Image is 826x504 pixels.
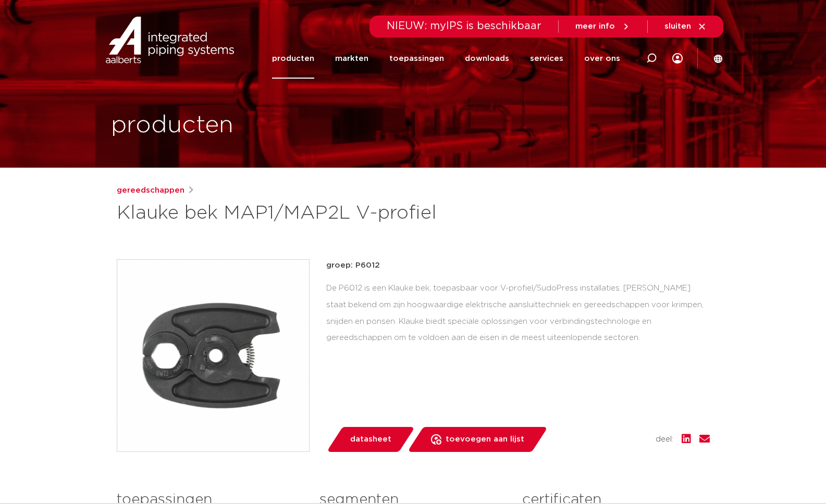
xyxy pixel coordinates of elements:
[326,259,710,272] p: groep: P6012
[117,184,184,197] a: gereedschappen
[530,39,563,79] a: services
[656,433,673,446] span: deel:
[326,280,710,346] div: De P6012 is een Klauke bek, toepasbaar voor V-profiel/SudoPress installaties. [PERSON_NAME] staat...
[335,39,368,79] a: markten
[664,22,707,31] a: sluiten
[389,39,444,79] a: toepassingen
[446,431,524,448] span: toevoegen aan lijst
[111,109,233,142] h1: producten
[272,39,620,79] nav: Menu
[117,201,508,226] h1: Klauke bek MAP1/MAP2L V-profiel
[575,22,631,31] a: meer info
[326,427,415,452] a: datasheet
[117,260,309,451] img: Product Image for Klauke bek MAP1/MAP2L V-profiel
[350,431,391,448] span: datasheet
[584,39,620,79] a: over ons
[272,39,314,79] a: producten
[465,39,509,79] a: downloads
[387,21,541,31] span: NIEUW: myIPS is beschikbaar
[664,22,691,30] span: sluiten
[575,22,615,30] span: meer info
